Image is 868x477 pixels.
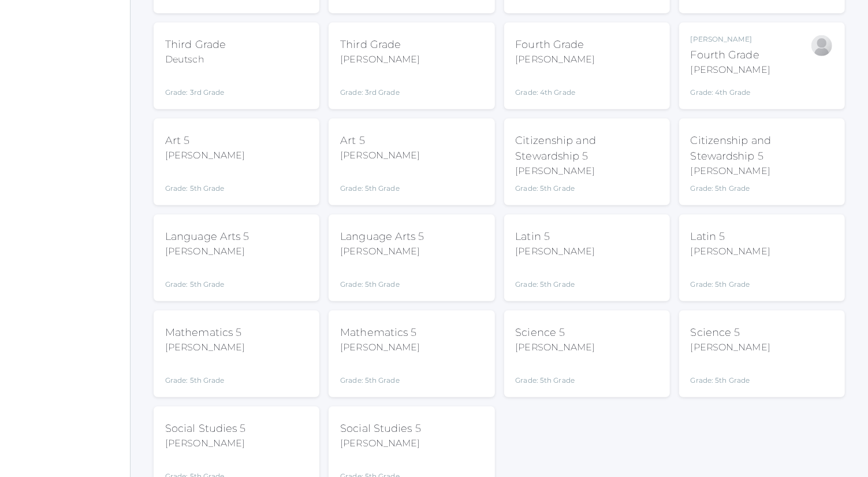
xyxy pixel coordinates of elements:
[165,71,226,98] div: Grade: 3rd Grade
[516,133,647,164] div: Citizenship and Stewardship 5
[165,263,249,290] div: Grade: 5th Grade
[810,34,833,57] div: Lydia Chaffin
[691,164,822,178] div: [PERSON_NAME]
[516,325,595,341] div: Science 5
[691,133,822,164] div: Citizenship and Stewardship 5
[516,359,595,386] div: Grade: 5th Grade
[165,229,249,245] div: Language Arts 5
[340,325,420,341] div: Mathematics 5
[165,359,245,386] div: Grade: 5th Grade
[340,437,421,450] div: [PERSON_NAME]
[691,63,770,77] div: [PERSON_NAME]
[340,37,420,53] div: Third Grade
[165,341,245,354] div: [PERSON_NAME]
[165,245,249,258] div: [PERSON_NAME]
[340,53,420,66] div: [PERSON_NAME]
[516,37,595,53] div: Fourth Grade
[691,47,770,63] div: Fourth Grade
[165,421,246,437] div: Social Studies 5
[691,359,770,386] div: Grade: 5th Grade
[165,53,226,66] div: Deutsch
[340,341,420,354] div: [PERSON_NAME]
[340,133,420,149] div: Art 5
[340,229,424,245] div: Language Arts 5
[516,341,595,354] div: [PERSON_NAME]
[691,341,770,354] div: [PERSON_NAME]
[165,437,246,450] div: [PERSON_NAME]
[340,71,420,98] div: Grade: 3rd Grade
[165,133,245,149] div: Art 5
[516,229,595,245] div: Latin 5
[516,263,595,290] div: Grade: 5th Grade
[516,183,647,194] div: Grade: 5th Grade
[516,71,595,98] div: Grade: 4th Grade
[165,325,245,341] div: Mathematics 5
[691,325,770,341] div: Science 5
[340,167,420,194] div: Grade: 5th Grade
[691,34,770,45] div: [PERSON_NAME]
[516,164,647,178] div: [PERSON_NAME]
[340,421,421,437] div: Social Studies 5
[165,37,226,53] div: Third Grade
[340,149,420,162] div: [PERSON_NAME]
[165,167,245,194] div: Grade: 5th Grade
[340,263,424,290] div: Grade: 5th Grade
[165,149,245,162] div: [PERSON_NAME]
[691,263,770,290] div: Grade: 5th Grade
[340,359,420,386] div: Grade: 5th Grade
[691,183,822,194] div: Grade: 5th Grade
[691,82,770,98] div: Grade: 4th Grade
[516,53,595,66] div: [PERSON_NAME]
[516,245,595,258] div: [PERSON_NAME]
[340,245,424,258] div: [PERSON_NAME]
[691,229,770,245] div: Latin 5
[691,245,770,258] div: [PERSON_NAME]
